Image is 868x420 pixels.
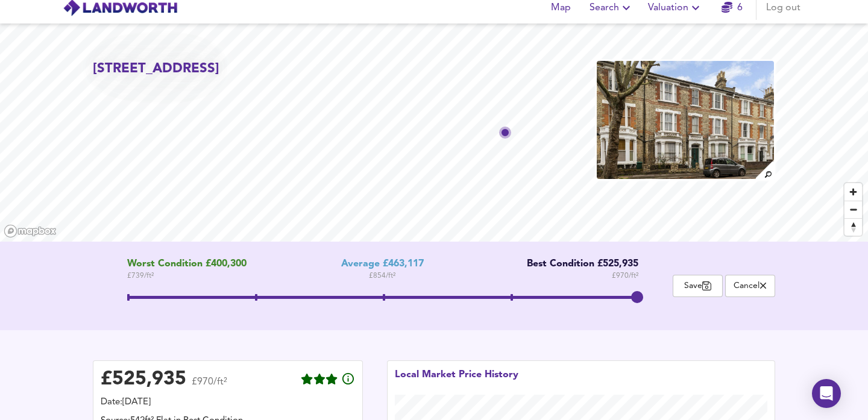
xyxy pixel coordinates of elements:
span: £ 970 / ft² [612,270,638,282]
button: Reset bearing to north [844,218,862,236]
div: Open Intercom Messenger [812,379,841,408]
span: Worst Condition £400,300 [127,259,247,270]
span: £970/ft² [192,377,227,395]
div: Local Market Price History [395,368,518,395]
span: Zoom out [844,201,862,218]
span: £ 854 / ft² [369,270,395,282]
span: Cancel [732,280,769,292]
button: Save [673,275,723,297]
button: Zoom in [844,183,862,201]
h2: [STREET_ADDRESS] [93,60,219,78]
div: £ 525,935 [101,371,186,389]
span: Save [679,280,716,292]
div: Date: [DATE] [101,396,355,409]
span: £ 739 / ft² [127,270,247,282]
div: Best Condition £525,935 [518,259,638,270]
button: Zoom out [844,201,862,218]
span: Reset bearing to north [844,219,862,236]
img: property [596,60,775,180]
img: search [754,160,775,181]
a: Mapbox homepage [4,224,57,238]
button: Cancel [725,275,775,297]
div: Average £463,117 [341,259,424,270]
